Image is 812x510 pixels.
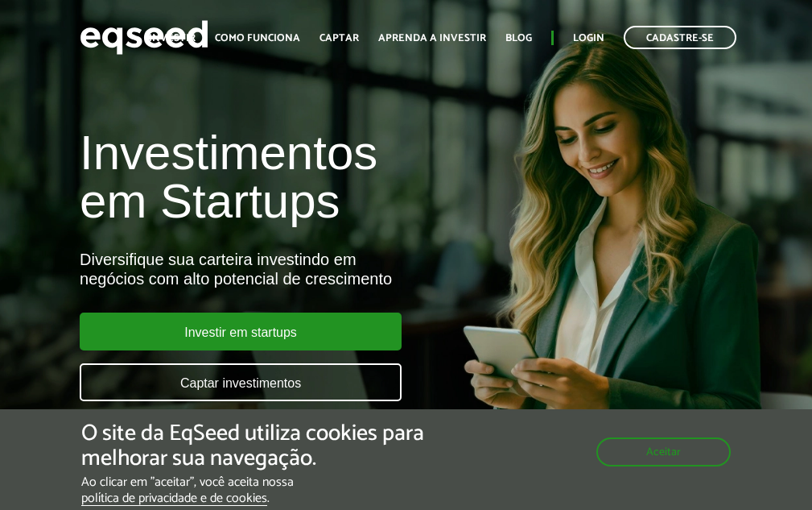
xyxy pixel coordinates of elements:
a: Captar investimentos [80,363,402,401]
a: Investir em startups [80,313,402,350]
a: Blog [505,33,532,44]
h5: O site da EqSeed utiliza cookies para melhorar sua navegação. [81,421,471,471]
a: Cadastre-se [624,26,736,49]
a: Login [573,33,604,44]
a: Captar [319,33,359,44]
a: política de privacidade e de cookies [81,492,267,506]
a: Investir [149,33,196,44]
button: Aceitar [596,437,731,466]
h1: Investimentos em Startups [80,129,462,226]
div: Diversifique sua carteira investindo em negócios com alto potencial de crescimento [80,250,462,288]
img: EqSeed [80,16,208,59]
a: Como funciona [215,33,300,44]
a: Aprenda a investir [378,33,486,44]
p: Ao clicar em "aceitar", você aceita nossa . [81,475,471,505]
